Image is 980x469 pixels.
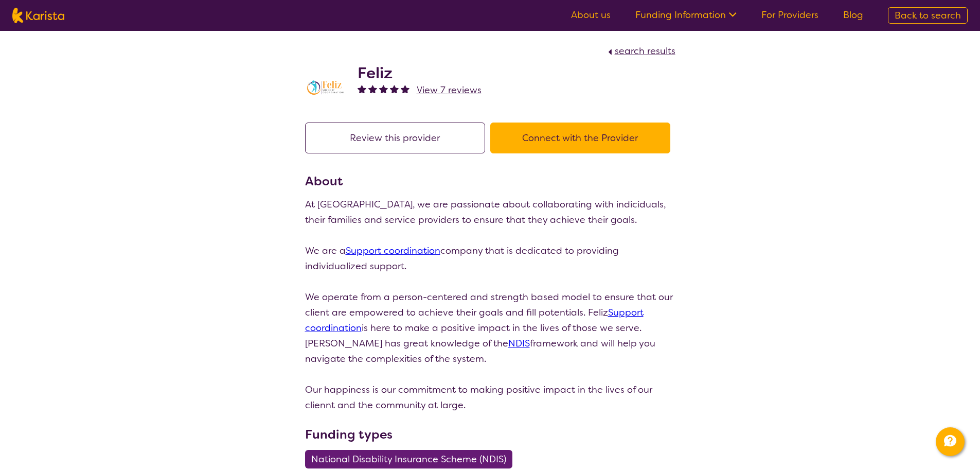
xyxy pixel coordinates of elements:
img: fullstar [368,84,377,93]
a: Funding Information [635,9,737,21]
p: We are a company that is dedicated to providing individualized support. [305,243,675,274]
a: About us [571,9,611,21]
span: search results [615,45,675,57]
img: fullstar [358,84,366,93]
a: For Providers [761,9,818,21]
h3: About [305,172,675,190]
img: fullstar [390,84,399,93]
a: search results [605,45,675,57]
a: Blog [843,9,863,21]
span: Back to search [895,9,961,22]
span: View 7 reviews [417,84,482,96]
button: Connect with the Provider [490,123,670,153]
img: fullstar [401,84,409,93]
img: rblhnbyfiffz8g3ljsoj.png [305,79,346,96]
img: fullstar [379,84,388,93]
a: Back to search [888,7,968,24]
span: National Disability Insurance Scheme (NDIS) [311,450,506,468]
a: View 7 reviews [417,82,482,98]
h2: Feliz [358,64,482,82]
button: Channel Menu [936,427,965,456]
p: At [GEOGRAPHIC_DATA], we are passionate about collaborating with indiciduals, their families and ... [305,197,675,228]
p: We operate from a person-centered and strength based model to ensure that our client are empowere... [305,289,675,367]
p: Our happiness is our commitment to making positive impact in the lives of our cliennt and the com... [305,382,675,413]
a: Support coordination [346,245,440,257]
a: NDIS [508,337,530,350]
button: Review this provider [305,123,485,153]
a: National Disability Insurance Scheme (NDIS) [305,453,519,465]
h3: Funding types [305,425,675,444]
a: Support coordination [305,306,644,334]
img: Karista logo [12,8,64,23]
a: Review this provider [305,132,490,144]
a: Connect with the Provider [490,132,675,144]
